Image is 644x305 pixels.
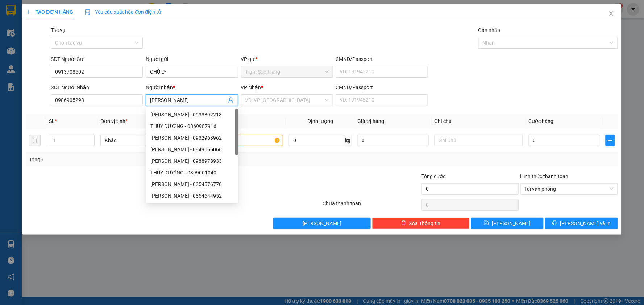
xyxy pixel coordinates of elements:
[322,199,421,212] div: Chưa thanh toán
[478,27,500,33] label: Gán nhãn
[150,134,234,142] div: [PERSON_NAME] - 0932963962
[51,83,143,91] div: SĐT Người Nhận
[146,144,238,155] div: THÙY DƯƠNG - 0949666066
[150,111,234,119] div: [PERSON_NAME] - 0938892213
[372,218,470,229] button: deleteXóa Thông tin
[303,219,341,227] span: [PERSON_NAME]
[608,11,614,16] span: close
[29,156,249,164] div: Tổng: 1
[146,155,238,167] div: THÙY DƯƠNG - 0988978933
[606,135,615,146] button: plus
[51,55,143,63] div: SĐT Người Gửi
[432,114,526,128] th: Ghi chú
[150,192,234,200] div: [PERSON_NAME] - 0854644952
[241,55,333,63] div: VP gửi
[26,9,31,15] span: plus
[146,190,238,202] div: THÙY DƯƠNG - 0854644952
[146,132,238,144] div: THÙY DƯƠNG - 0932963962
[150,145,234,153] div: [PERSON_NAME] - 0949666066
[552,220,557,226] span: printer
[146,55,238,63] div: Người gửi
[344,135,352,146] span: kg
[484,220,489,226] span: save
[228,97,234,103] span: user-add
[150,157,234,165] div: [PERSON_NAME] - 0988978933
[146,178,238,190] div: THÙY DƯƠNG - 0354576770
[8,45,79,71] span: Trạm Sóc Trăng
[195,135,283,146] input: VD: Bàn, Ghế
[401,220,406,226] span: delete
[560,219,611,227] span: [PERSON_NAME] và In
[150,122,234,130] div: THÙY DƯƠNG - 0869987916
[105,135,184,146] span: Khác
[241,85,261,90] span: VP Nhận
[26,9,73,15] span: TẠO ĐƠN HÀNG
[606,137,614,143] span: plus
[307,118,333,124] span: Định lượng
[73,25,132,33] strong: PHIẾU GỬI HÀNG
[146,109,238,120] div: THÙY DƯƠNG - 0938892213
[357,118,384,124] span: Giá trị hàng
[74,18,125,23] span: TP.HCM -SÓC TRĂNG
[8,45,79,71] span: Gửi:
[146,83,238,91] div: Người nhận
[336,55,428,63] div: CMND/Passport
[520,173,569,179] label: Hình thức thanh toán
[146,120,238,132] div: THÙY DƯƠNG - 0869987916
[525,184,614,194] span: Tại văn phòng
[421,173,445,179] span: Tổng cước
[471,218,544,229] button: save[PERSON_NAME]
[85,9,91,15] img: icon
[51,27,65,33] label: Tác vụ
[65,7,140,15] strong: XE KHÁCH MỸ DUYÊN
[336,83,428,91] div: CMND/Passport
[150,169,234,177] div: THÙY DƯƠNG - 0399001040
[245,66,329,77] span: Trạm Sóc Trăng
[545,218,618,229] button: printer[PERSON_NAME] và In
[85,9,161,15] span: Yêu cầu xuất hóa đơn điện tử
[273,218,371,229] button: [PERSON_NAME]
[601,4,622,24] button: Close
[409,219,441,227] span: Xóa Thông tin
[146,167,238,178] div: THÙY DƯƠNG - 0399001040
[49,118,55,124] span: SL
[435,135,523,146] input: Ghi Chú
[357,135,429,146] input: 0
[29,135,41,146] button: delete
[529,118,554,124] span: Cước hàng
[492,219,531,227] span: [PERSON_NAME]
[150,180,234,188] div: [PERSON_NAME] - 0354576770
[100,118,128,124] span: Đơn vị tính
